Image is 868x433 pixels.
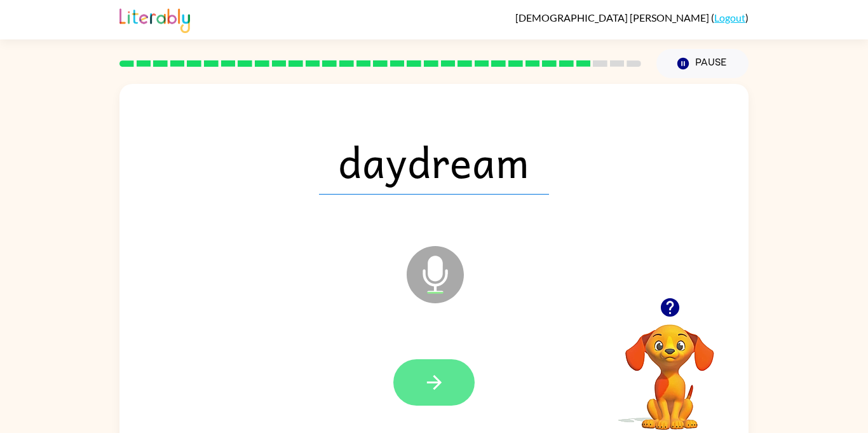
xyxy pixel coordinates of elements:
[606,305,733,432] video: Your browser must support playing .mp4 files to use Literably. Please try using another browser.
[119,5,190,33] img: Literably
[319,128,549,195] span: daydream
[656,49,749,78] button: Pause
[515,11,749,24] div: ( )
[515,11,711,24] span: [DEMOGRAPHIC_DATA] [PERSON_NAME]
[714,11,745,24] a: Logout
